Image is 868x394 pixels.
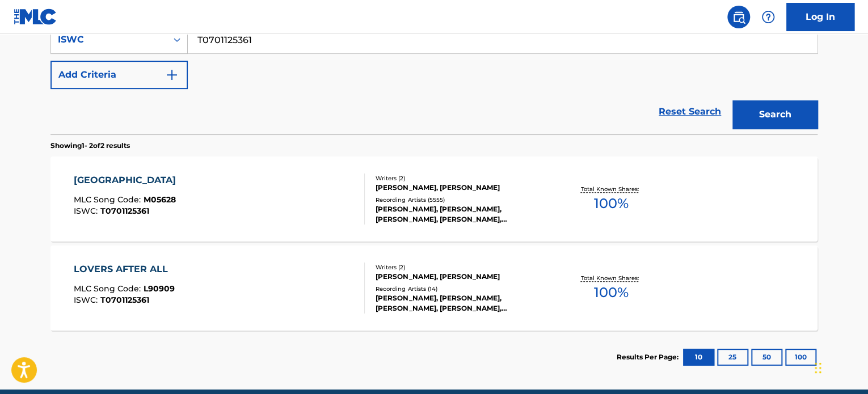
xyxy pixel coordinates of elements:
[376,183,547,193] div: [PERSON_NAME], [PERSON_NAME]
[74,295,100,305] span: ISWC :
[100,206,149,216] span: T0701125361
[761,10,775,24] img: help
[376,204,547,224] div: [PERSON_NAME], [PERSON_NAME], [PERSON_NAME], [PERSON_NAME], [PERSON_NAME]
[14,9,57,25] img: MLC Logo
[593,282,628,303] span: 100 %
[74,283,144,294] span: MLC Song Code :
[653,99,727,124] a: Reset Search
[786,3,854,31] a: Log In
[732,100,818,129] button: Search
[376,263,547,272] div: Writers ( 2 )
[376,293,547,313] div: [PERSON_NAME], [PERSON_NAME], [PERSON_NAME], [PERSON_NAME], [PERSON_NAME], [PERSON_NAME]
[757,6,779,28] div: Help
[50,26,818,134] form: Search Form
[751,349,782,366] button: 50
[74,206,100,216] span: ISWC :
[593,193,628,214] span: 100 %
[50,141,130,151] p: Showing 1 - 2 of 2 results
[74,262,175,276] div: LOVERS AFTER ALL
[50,156,818,242] a: [GEOGRAPHIC_DATA]MLC Song Code:M05628ISWC:T0701125361Writers (2)[PERSON_NAME], [PERSON_NAME]Recor...
[376,272,547,282] div: [PERSON_NAME], [PERSON_NAME]
[144,194,176,205] span: M05628
[58,33,160,46] div: ISWC
[785,349,816,366] button: 100
[50,245,818,331] a: LOVERS AFTER ALLMLC Song Code:L90909ISWC:T0701125361Writers (2)[PERSON_NAME], [PERSON_NAME]Record...
[376,174,547,183] div: Writers ( 2 )
[717,349,748,366] button: 25
[144,283,175,294] span: L90909
[376,285,547,293] div: Recording Artists ( 14 )
[74,173,182,187] div: [GEOGRAPHIC_DATA]
[727,6,750,28] a: Public Search
[732,10,745,24] img: search
[811,340,868,394] iframe: Chat Widget
[815,351,821,385] div: Drag
[580,274,641,282] p: Total Known Shares:
[376,196,547,204] div: Recording Artists ( 5555 )
[50,61,188,89] button: Add Criteria
[580,185,641,193] p: Total Known Shares:
[683,349,714,366] button: 10
[165,68,179,82] img: 9d2ae6d4665cec9f34b9.svg
[617,352,681,362] p: Results Per Page:
[100,295,149,305] span: T0701125361
[74,194,144,205] span: MLC Song Code :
